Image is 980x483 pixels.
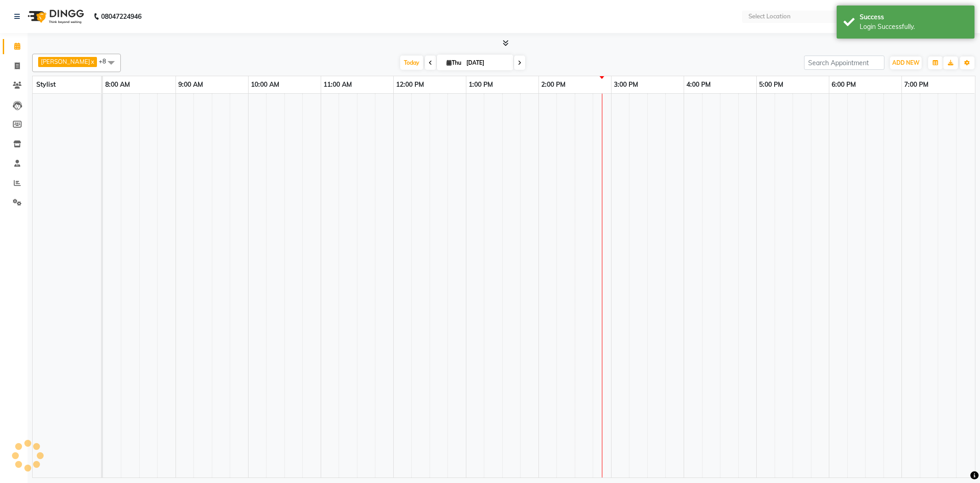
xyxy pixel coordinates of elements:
a: 12:00 PM [394,78,426,91]
a: 5:00 PM [757,78,786,91]
button: ADD NEW [890,56,922,69]
b: 08047224946 [101,4,142,29]
div: Select Location [748,12,791,21]
span: Stylist [36,80,56,89]
span: [PERSON_NAME] [41,58,90,65]
a: 2:00 PM [539,78,568,91]
span: Thu [444,59,464,66]
div: Login Successfully. [860,22,968,32]
img: logo [23,4,86,29]
input: Search Appointment [804,56,884,70]
span: Today [400,56,423,70]
span: +8 [99,57,113,65]
a: 8:00 AM [103,78,132,91]
a: x [90,58,94,65]
a: 10:00 AM [249,78,282,91]
a: 1:00 PM [466,78,495,91]
a: 4:00 PM [684,78,713,91]
a: 11:00 AM [321,78,354,91]
span: ADD NEW [892,59,919,66]
div: Success [860,12,968,22]
a: 6:00 PM [829,78,858,91]
a: 9:00 AM [176,78,205,91]
input: 2025-09-04 [464,56,510,70]
a: 3:00 PM [612,78,640,91]
a: 7:00 PM [902,78,931,91]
